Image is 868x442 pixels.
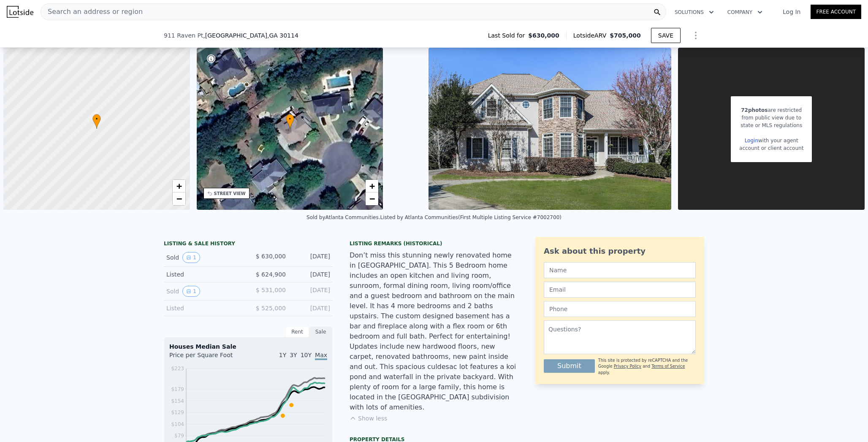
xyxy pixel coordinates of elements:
[350,250,518,412] div: Don’t miss this stunning newly renovated home in [GEOGRAPHIC_DATA]. This 5 Bedroom home includes ...
[267,32,298,39] span: , GA 30114
[171,409,184,415] tspan: $129
[741,107,768,113] span: 72 photos
[203,31,298,40] span: , [GEOGRAPHIC_DATA]
[256,271,286,278] span: $ 624,900
[739,114,803,122] div: from public view due to
[350,240,518,247] div: Listing Remarks (Historical)
[293,304,330,312] div: [DATE]
[573,31,610,40] span: Lotside ARV
[366,180,378,193] a: Zoom in
[380,214,561,220] div: Listed by Atlanta Communities (First Multiple Listing Service #7002700)
[544,282,696,298] input: Email
[290,352,297,358] span: 3Y
[169,342,327,351] div: Houses Median Sale
[182,286,200,297] button: View historical data
[350,414,387,423] button: Show less
[544,262,696,278] input: Name
[293,286,330,297] div: [DATE]
[739,106,803,114] div: are restricted
[651,364,685,369] a: Terms of Service
[286,115,294,123] span: •
[164,31,203,40] span: 911 Raven Pt
[166,252,241,263] div: Sold
[651,28,681,43] button: SAVE
[758,138,798,144] span: with your agent
[256,253,286,260] span: $ 630,000
[687,27,704,44] button: Show Options
[366,193,378,205] a: Zoom out
[214,190,246,197] div: STREET VIEW
[279,352,286,358] span: 1Y
[369,181,375,191] span: +
[171,366,184,371] tspan: $223
[598,358,696,376] div: This site is protected by reCAPTCHA and the Google and apply.
[315,352,327,360] span: Max
[174,433,184,439] tspan: $79
[721,5,769,20] button: Company
[7,6,33,18] img: Lotside
[488,31,529,40] span: Last Sold for
[739,122,803,129] div: state or MLS regulations
[173,193,185,205] a: Zoom out
[92,114,101,129] div: •
[293,270,330,279] div: [DATE]
[528,31,559,40] span: $630,000
[739,144,803,152] div: account or client account
[614,364,641,369] a: Privacy Policy
[256,287,286,293] span: $ 531,000
[301,352,312,358] span: 10Y
[773,8,811,16] a: Log In
[285,326,309,337] div: Rent
[166,304,241,312] div: Listed
[171,421,184,427] tspan: $104
[429,48,672,210] img: Sale: 11255435 Parcel: 11263504
[171,398,184,404] tspan: $154
[256,305,286,312] span: $ 525,000
[166,270,241,279] div: Listed
[286,114,294,129] div: •
[544,245,696,257] div: Ask about this property
[176,193,182,204] span: −
[169,351,248,364] div: Price per Square Foot
[164,240,333,249] div: LISTING & SALE HISTORY
[369,193,375,204] span: −
[176,181,182,191] span: +
[92,115,101,123] span: •
[309,326,333,337] div: Sale
[544,301,696,317] input: Phone
[811,5,861,19] a: Free Account
[166,286,241,297] div: Sold
[668,5,721,20] button: Solutions
[293,252,330,263] div: [DATE]
[173,180,185,193] a: Zoom in
[745,138,758,144] a: Login
[182,252,200,263] button: View historical data
[610,32,641,39] span: $705,000
[171,386,184,392] tspan: $179
[307,214,380,220] div: Sold by Atlanta Communities .
[544,359,595,373] button: Submit
[41,7,143,17] span: Search an address or region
